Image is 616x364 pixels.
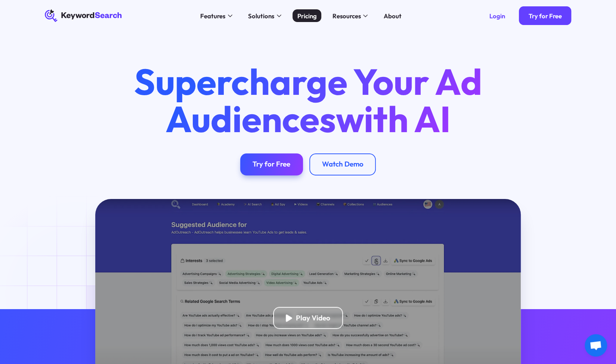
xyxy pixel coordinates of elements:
[296,314,330,323] div: Play Video
[292,9,321,22] a: Pricing
[529,12,562,20] div: Try for Free
[248,11,274,21] div: Solutions
[119,63,497,138] h1: Supercharge Your Ad Audiences
[489,12,505,20] div: Login
[519,6,571,25] a: Try for Free
[384,11,402,21] div: About
[322,160,363,169] div: Watch Demo
[297,11,316,21] div: Pricing
[585,334,607,357] div: Open chat
[332,11,361,21] div: Resources
[379,9,406,22] a: About
[240,153,303,175] a: Try for Free
[336,96,451,141] span: with AI
[253,160,290,169] div: Try for Free
[480,6,514,25] a: Login
[200,11,225,21] div: Features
